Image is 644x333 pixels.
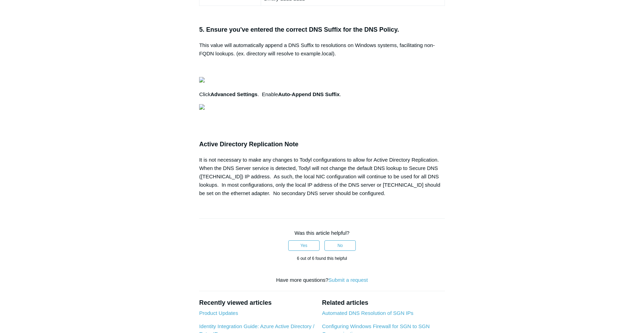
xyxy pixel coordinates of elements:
div: Have more questions? [199,276,445,284]
p: This value will automatically append a DNS Suffix to resolutions on Windows systems, facilitating... [199,41,445,58]
strong: Auto-Append DNS Suffix [278,91,340,97]
span: Was this article helpful? [294,230,350,236]
a: Submit a request [328,277,368,283]
h2: Related articles [322,298,445,308]
span: 6 out of 6 found this helpful [297,256,347,261]
h2: Recently viewed articles [199,298,315,308]
a: Automated DNS Resolution of SGN IPs [322,310,414,316]
a: Product Updates [199,310,238,316]
div: It is not necessary to make any changes to Todyl configurations to allow for Active Directory Rep... [199,156,445,198]
strong: Advanced Settings [211,91,258,97]
button: This article was helpful [288,240,320,251]
img: 27414207119379 [199,77,205,83]
img: 27414169404179 [199,104,205,110]
h3: 5. Ensure you've entered the correct DNS Suffix for the DNS Policy. [199,25,445,35]
button: This article was not helpful [324,240,356,251]
h3: Active Directory Replication Note [199,139,445,149]
p: Click . Enable . [199,90,445,99]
